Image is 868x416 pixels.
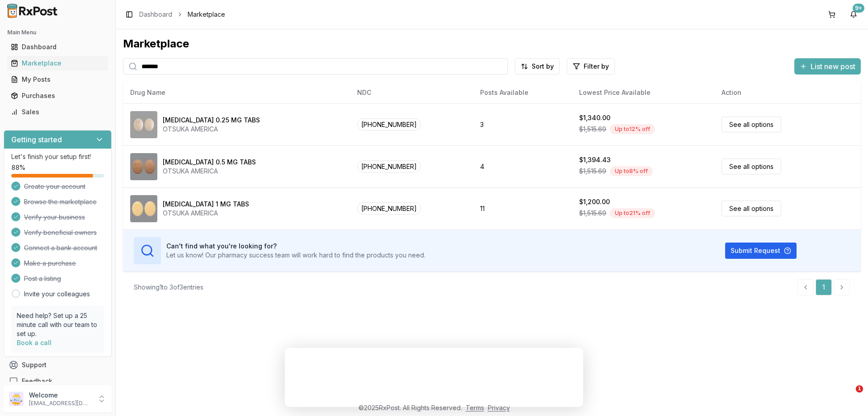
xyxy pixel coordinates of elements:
[837,385,859,407] iframe: Intercom live chat
[130,153,157,180] img: Rexulti 0.5 MG TABS
[11,108,104,117] div: Sales
[350,82,473,103] th: NDC
[163,209,249,218] div: OTSUKA AMERICA
[725,243,797,259] button: Submit Request
[123,37,861,51] div: Marketplace
[163,167,256,176] div: OTSUKA AMERICA
[24,228,97,237] span: Verify beneficial owners
[11,163,25,172] span: 88 %
[163,200,249,209] div: [MEDICAL_DATA] 1 MG TABS
[473,103,572,145] td: 3
[11,134,62,145] h3: Getting started
[11,152,104,161] p: Let's finish your setup first!
[29,400,92,407] p: [EMAIL_ADDRESS][DOMAIN_NAME]
[24,213,85,222] span: Verify your business
[188,10,225,19] span: Marketplace
[584,62,609,71] span: Filter by
[357,160,421,173] span: [PHONE_NUMBER]
[579,155,611,164] div: $1,394.43
[166,242,425,251] h3: Can't find what you're looking for?
[4,357,112,373] button: Support
[4,105,112,119] button: Sales
[797,279,850,295] nav: pagination
[714,82,861,103] th: Action
[532,62,554,71] span: Sort by
[473,187,572,229] td: 11
[17,311,99,338] p: Need help? Set up a 25 minute call with our team to set up.
[24,197,97,206] span: Browse the marketplace
[24,259,76,268] span: Make a purchase
[24,243,97,252] span: Connect a bank account
[856,385,863,393] span: 1
[515,58,560,75] button: Sort by
[488,404,510,411] a: Privacy
[22,377,52,386] span: Feedback
[139,10,172,19] a: Dashboard
[166,251,425,260] p: Let us know! Our pharmacy success team will work hard to find the products you need.
[4,56,112,70] button: Marketplace
[163,116,260,125] div: [MEDICAL_DATA] 0.25 MG TABS
[357,202,421,215] span: [PHONE_NUMBER]
[134,283,203,292] div: Showing 1 to 3 of 3 entries
[130,111,157,138] img: Rexulti 0.25 MG TABS
[11,91,104,100] div: Purchases
[853,4,864,13] div: 9+
[24,182,85,191] span: Create your account
[610,208,655,218] div: Up to 21 % off
[579,167,606,176] span: $1,515.69
[7,88,108,104] a: Purchases
[794,63,861,72] a: List new post
[722,201,781,216] a: See all options
[357,118,421,131] span: [PHONE_NUMBER]
[163,125,260,134] div: OTSUKA AMERICA
[572,82,714,103] th: Lowest Price Available
[610,124,655,134] div: Up to 12 % off
[4,40,112,54] button: Dashboard
[794,58,861,75] button: List new post
[285,348,583,407] iframe: Survey from RxPost
[816,279,832,295] a: 1
[567,58,615,75] button: Filter by
[579,125,606,134] span: $1,515.69
[17,339,52,346] a: Book a call
[4,72,112,87] button: My Posts
[473,82,572,103] th: Posts Available
[11,42,104,51] div: Dashboard
[11,75,104,84] div: My Posts
[4,4,61,18] img: RxPost Logo
[7,39,108,55] a: Dashboard
[130,195,157,222] img: Rexulti 1 MG TABS
[7,29,108,36] h2: Main Menu
[29,391,92,400] p: Welcome
[579,197,610,206] div: $1,200.00
[11,59,104,68] div: Marketplace
[4,89,112,103] button: Purchases
[7,55,108,71] a: Marketplace
[722,159,781,174] a: See all options
[24,274,61,283] span: Post a listing
[811,61,855,72] span: List new post
[610,166,653,176] div: Up to 8 % off
[7,71,108,88] a: My Posts
[163,158,256,167] div: [MEDICAL_DATA] 0.5 MG TABS
[7,104,108,120] a: Sales
[846,7,861,22] button: 9+
[9,392,24,406] img: User avatar
[139,10,225,19] nav: breadcrumb
[466,404,484,411] a: Terms
[123,82,350,103] th: Drug Name
[722,117,781,132] a: See all options
[4,373,112,389] button: Feedback
[579,209,606,218] span: $1,515.69
[473,145,572,187] td: 4
[24,290,90,299] a: Invite your colleagues
[579,113,610,122] div: $1,340.00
